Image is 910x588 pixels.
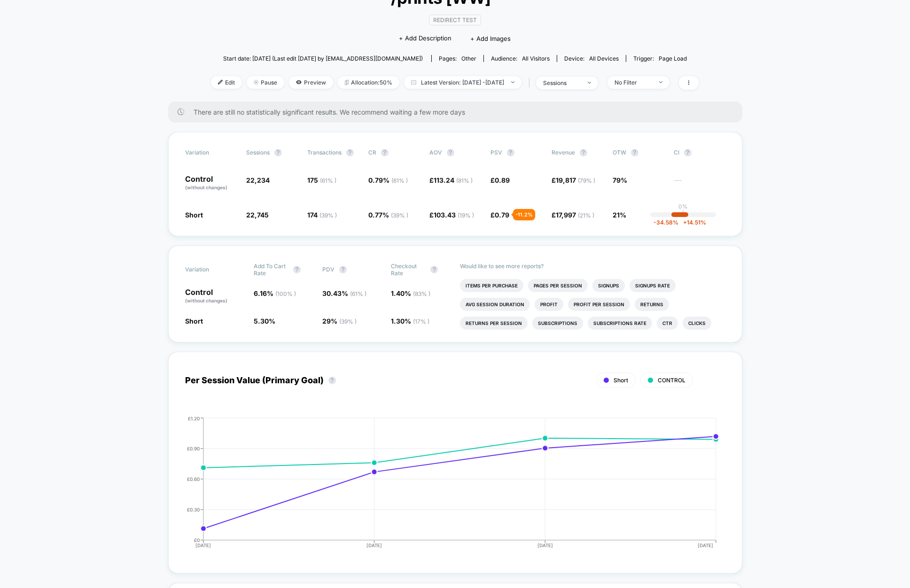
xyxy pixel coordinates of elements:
[613,176,627,184] span: 79%
[588,317,652,330] li: Subscriptions Rate
[589,55,619,62] span: all devices
[683,317,711,330] li: Clicks
[526,76,536,90] span: |
[439,55,476,62] div: Pages:
[391,289,430,297] span: 1.40 %
[350,290,366,297] span: ( 61 % )
[460,279,523,292] li: Items Per Purchase
[631,149,638,156] button: ?
[613,149,664,156] span: OTW
[254,317,275,325] span: 5.30 %
[185,149,237,156] span: Variation
[404,76,521,89] span: Latest Version: [DATE] - [DATE]
[461,55,476,62] span: other
[185,298,227,303] span: (without changes)
[557,55,626,62] span: Device:
[188,415,200,421] tspan: £1.20
[247,76,284,89] span: Pause
[460,317,528,330] li: Returns Per Session
[322,317,357,325] span: 29 %
[399,34,451,43] span: + Add Description
[592,279,625,292] li: Signups
[490,149,502,156] span: PSV
[246,149,270,156] span: Sessions
[578,212,594,219] span: ( 21 % )
[674,178,725,191] span: ---
[630,279,676,292] li: Signups Rate
[458,212,474,219] span: ( 19 % )
[320,177,336,184] span: ( 61 % )
[456,177,473,184] span: ( 81 % )
[556,176,595,184] span: 19,817
[490,176,510,184] span: £
[391,263,426,277] span: Checkout Rate
[490,211,509,219] span: £
[578,177,595,184] span: ( 79 % )
[411,80,416,85] img: calendar
[460,263,725,270] p: Would like to see more reports?
[307,149,342,156] span: Transactions
[322,266,334,273] span: PDV
[511,81,514,83] img: end
[495,176,510,184] span: 0.89
[187,506,200,512] tspan: £0.30
[196,542,211,548] tspan: [DATE]
[552,149,575,156] span: Revenue
[289,76,333,89] span: Preview
[254,263,288,277] span: Add To Cart Rate
[345,80,349,85] img: rebalance
[678,203,688,210] p: 0%
[429,149,442,156] span: AOV
[434,211,474,219] span: 103.43
[185,211,203,219] span: Short
[674,149,725,156] span: CI
[194,108,723,116] span: There are still no statistically significant results. We recommend waiting a few more days
[429,15,481,25] span: Redirect Test
[430,266,438,273] button: ?
[682,210,684,217] p: |
[185,263,237,277] span: Variation
[187,476,200,481] tspan: £0.60
[507,149,514,156] button: ?
[633,55,687,62] div: Trigger:
[568,298,630,311] li: Profit Per Session
[678,219,706,226] span: 14.51 %
[185,288,244,304] p: Control
[223,55,423,62] span: Start date: [DATE] (Last edit [DATE] by [EMAIL_ADDRESS][DOMAIN_NAME])
[187,445,200,451] tspan: £0.90
[246,176,270,184] span: 22,234
[381,149,389,156] button: ?
[528,279,588,292] li: Pages Per Session
[513,209,535,220] div: - 11.2 %
[491,55,550,62] div: Audience:
[346,149,354,156] button: ?
[460,298,530,311] li: Avg Session Duration
[588,82,591,84] img: end
[274,149,282,156] button: ?
[211,76,242,89] span: Edit
[322,289,366,297] span: 30.43 %
[368,176,408,184] span: 0.79 %
[328,377,336,384] button: ?
[307,211,337,219] span: 174
[366,542,382,548] tspan: [DATE]
[657,317,678,330] li: Ctr
[535,298,563,311] li: Profit
[635,298,669,311] li: Returns
[614,79,652,86] div: No Filter
[653,219,678,226] span: -34.58 %
[614,377,628,384] span: Short
[339,266,347,273] button: ?
[275,290,296,297] span: ( 100 % )
[413,318,429,325] span: ( 17 % )
[429,211,474,219] span: £
[368,149,376,156] span: CR
[580,149,587,156] button: ?
[658,377,685,384] span: CONTROL
[246,211,269,219] span: 22,745
[413,290,430,297] span: ( 83 % )
[522,55,550,62] span: All Visitors
[368,211,408,219] span: 0.77 %
[319,212,337,219] span: ( 39 % )
[698,542,713,548] tspan: [DATE]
